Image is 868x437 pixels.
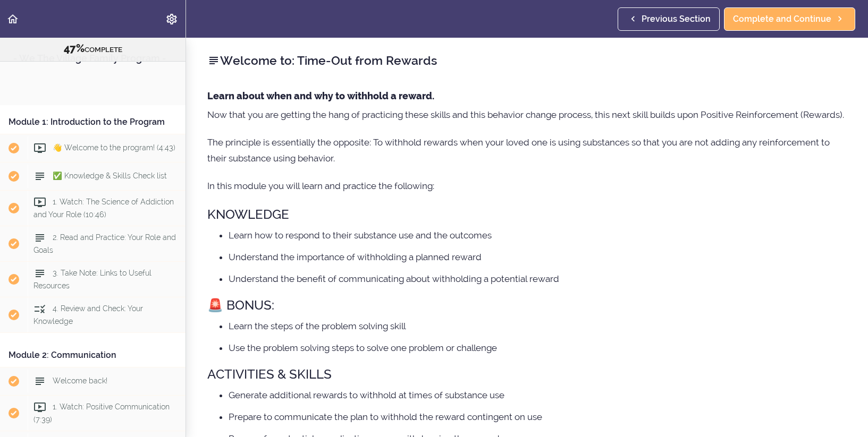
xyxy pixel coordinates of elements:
[229,319,847,333] li: Learn the steps of the problem solving skill
[33,198,174,218] span: 1. Watch: The Science of Addiction and Your Role (10:46)
[229,388,847,402] li: Generate additional rewards to withhold at times of substance use
[207,134,847,166] p: The principle is essentially the opposite: To withhold rewards when your loved one is using subst...
[207,90,434,101] strong: Learn about when and why to withhold a reward.
[229,272,847,286] li: Understand the benefit of communicating about withholding a potential reward
[207,365,847,383] h3: ACTIVITIES & SKILLS
[33,304,143,325] span: 4. Review and Check: Your Knowledge
[53,376,107,385] span: Welcome back!
[13,42,172,56] div: COMPLETE
[229,250,847,264] li: Understand the importance of withholding a planned reward
[733,13,831,25] span: Complete and Continue
[618,7,720,31] a: Previous Section
[165,13,178,25] svg: Settings Menu
[229,410,847,424] li: Prepare to communicate the plan to withhold the reward contingent on use
[207,178,847,194] p: In this module you will learn and practice the following:
[64,42,85,55] span: 47%
[33,233,176,254] span: 2. Read and Practice: Your Role and Goals
[6,13,19,25] svg: Back to course curriculum
[724,7,855,31] a: Complete and Continue
[229,341,847,355] li: Use the problem solving steps to solve one problem or challenge
[207,205,847,223] h3: KNOWLEDGE
[642,13,711,25] span: Previous Section
[53,172,167,180] span: ✅ Knowledge & Skills Check list
[229,228,847,242] li: Learn how to respond to their substance use and the outcomes
[33,269,151,289] span: 3. Take Note: Links to Useful Resources
[207,107,847,123] p: Now that you are getting the hang of practicing these skills and this behavior change process, th...
[207,296,847,314] h3: 🚨 BONUS:
[53,143,175,152] span: 👋 Welcome to the program! (4:43)
[33,402,170,423] span: 1. Watch: Positive Communication (7:39)
[207,52,847,70] h2: Welcome to: Time-Out from Rewards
